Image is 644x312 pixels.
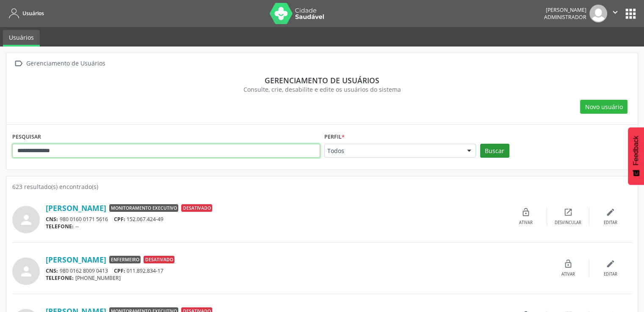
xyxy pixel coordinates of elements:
[544,6,586,14] div: [PERSON_NAME]
[46,216,505,223] div: 980 0160 0171 5616 152.067.424-49
[19,212,34,227] i: person
[589,5,607,22] img: img
[555,220,581,226] div: Desvincular
[181,204,212,212] span: Desativado
[46,267,58,274] span: CNS:
[46,216,58,223] span: CNS:
[46,203,106,213] a: [PERSON_NAME]
[22,10,44,17] span: Usuários
[109,256,141,263] span: Enfermeiro
[327,147,459,155] span: Todos
[46,223,74,230] span: TELEFONE:
[521,208,531,217] i: lock_open
[324,131,345,144] label: Perfil
[480,144,509,158] button: Buscar
[604,220,617,226] div: Editar
[606,208,615,217] i: edit
[46,223,505,230] div: --
[46,267,547,274] div: 980 0162 8009 0413 011.892.834-17
[623,6,638,21] button: apps
[144,256,174,263] span: Desativado
[109,204,178,212] span: Monitoramento Executivo
[19,264,34,279] i: person
[46,255,106,264] a: [PERSON_NAME]
[25,57,107,70] div: Gerenciamento de Usuários
[606,259,615,268] i: edit
[12,182,632,191] div: 623 resultado(s) encontrado(s)
[12,57,25,70] i: 
[611,8,620,17] i: 
[6,6,44,20] a: Usuários
[3,30,40,47] a: Usuários
[628,127,644,185] button: Feedback - Mostrar pesquisa
[114,267,125,274] span: CPF:
[561,271,575,277] div: Ativar
[12,57,107,70] a:  Gerenciamento de Usuários
[564,259,573,268] i: lock_open
[632,136,640,165] span: Feedback
[519,220,533,226] div: Ativar
[18,85,626,94] div: Consulte, crie, desabilite e edite os usuários do sistema
[12,131,41,144] label: PESQUISAR
[46,274,74,282] span: TELEFONE:
[604,271,617,277] div: Editar
[580,100,627,114] button: Novo usuário
[585,102,623,111] span: Novo usuário
[607,5,623,22] button: 
[46,274,547,282] div: [PHONE_NUMBER]
[18,76,626,85] div: Gerenciamento de usuários
[114,216,125,223] span: CPF:
[564,208,573,217] i: open_in_new
[544,14,586,21] span: Administrador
